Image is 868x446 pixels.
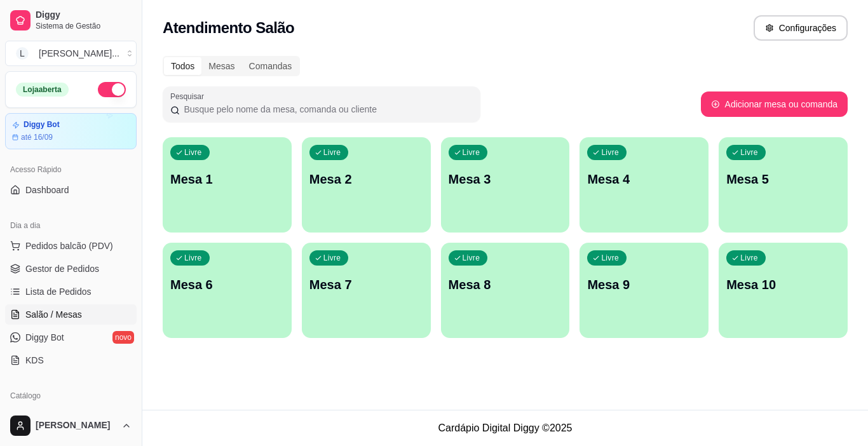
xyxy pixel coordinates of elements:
span: Diggy Bot [25,331,64,344]
button: LivreMesa 4 [580,137,709,233]
button: LivreMesa 5 [719,137,848,233]
p: Mesa 10 [726,276,840,294]
a: Diggy Botnovo [5,327,137,348]
p: Mesa 5 [726,170,840,188]
a: Lista de Pedidos [5,281,137,302]
button: LivreMesa 3 [441,137,570,233]
p: Livre [601,253,619,263]
p: Mesa 3 [449,170,562,188]
button: LivreMesa 6 [163,243,292,338]
button: LivreMesa 2 [302,137,431,233]
button: Configurações [754,15,848,41]
span: Lista de Pedidos [25,285,92,298]
button: LivreMesa 8 [441,243,570,338]
span: Diggy [36,10,132,21]
button: LivreMesa 1 [163,137,292,233]
span: [PERSON_NAME] [36,420,116,431]
a: Dashboard [5,180,137,200]
div: Acesso Rápido [5,159,137,180]
span: KDS [25,354,44,367]
button: Adicionar mesa ou comanda [701,91,848,117]
p: Mesa 4 [587,170,701,188]
p: Mesa 1 [170,170,284,188]
p: Mesa 6 [170,276,284,294]
p: Livre [184,253,202,263]
input: Pesquisar [180,103,473,116]
h2: Atendimento Salão [163,18,294,38]
button: LivreMesa 10 [719,243,848,338]
span: L [16,47,29,60]
p: Mesa 8 [449,276,562,294]
a: Diggy Botaté 16/09 [5,113,137,149]
a: KDS [5,350,137,370]
div: Mesas [201,57,241,75]
button: LivreMesa 7 [302,243,431,338]
span: Salão / Mesas [25,308,82,321]
label: Pesquisar [170,91,208,102]
div: Comandas [242,57,299,75]
div: Todos [164,57,201,75]
div: Loja aberta [16,83,69,97]
div: Dia a dia [5,215,137,236]
p: Livre [184,147,202,158]
p: Mesa 7 [309,276,423,294]
span: Pedidos balcão (PDV) [25,240,113,252]
button: [PERSON_NAME] [5,410,137,441]
button: Alterar Status [98,82,126,97]
a: Gestor de Pedidos [5,259,137,279]
p: Livre [601,147,619,158]
span: Gestor de Pedidos [25,262,99,275]
button: Pedidos balcão (PDV) [5,236,137,256]
p: Livre [463,253,480,263]
a: Salão / Mesas [5,304,137,325]
p: Livre [463,147,480,158]
article: Diggy Bot [24,120,60,130]
span: Sistema de Gestão [36,21,132,31]
button: LivreMesa 9 [580,243,709,338]
p: Livre [740,253,758,263]
p: Livre [323,253,341,263]
p: Livre [323,147,341,158]
article: até 16/09 [21,132,53,142]
p: Livre [740,147,758,158]
button: Select a team [5,41,137,66]
span: Dashboard [25,184,69,196]
p: Mesa 2 [309,170,423,188]
a: DiggySistema de Gestão [5,5,137,36]
p: Mesa 9 [587,276,701,294]
div: Catálogo [5,386,137,406]
footer: Cardápio Digital Diggy © 2025 [142,410,868,446]
div: [PERSON_NAME] ... [39,47,119,60]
